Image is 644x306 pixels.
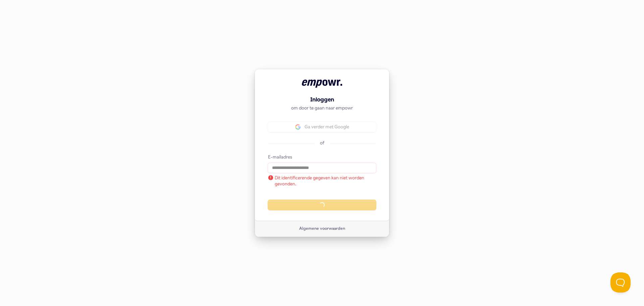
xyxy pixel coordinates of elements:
[302,80,342,88] img: empowr
[299,226,345,231] a: Algemene voorwaarden
[268,175,376,187] p: Dit identificerende gegeven kan niet worden gevonden.
[268,105,376,111] p: om door te gaan naar empowr
[268,96,376,104] h1: Inloggen
[610,272,631,293] iframe: Help Scout Beacon - Open
[320,140,324,146] p: of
